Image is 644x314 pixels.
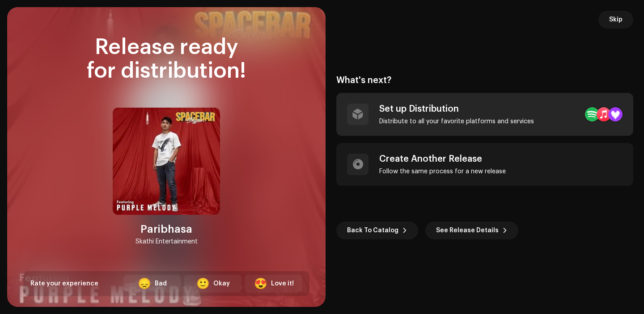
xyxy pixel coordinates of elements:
div: 🙂 [196,278,210,289]
div: Create Another Release [379,154,506,164]
span: Rate your experience [30,281,98,287]
div: Skathi Entertainment [136,236,198,247]
button: See Release Details [425,222,518,239]
button: Back To Catalog [336,222,418,239]
div: Follow the same process for a new release [379,168,506,175]
div: Distribute to all your favorite platforms and services [379,118,534,125]
div: Love it! [271,279,294,289]
re-a-post-create-item: Create Another Release [336,143,633,186]
span: Skip [609,11,623,29]
div: Set up Distribution [379,104,534,114]
span: Back To Catalog [347,222,398,239]
div: Okay [213,279,230,289]
div: 😞 [138,278,151,289]
span: See Release Details [436,222,499,239]
div: 😍 [254,278,267,289]
re-a-post-create-item: Set up Distribution [336,93,633,136]
div: Paribhasa [140,222,192,236]
img: 017aa529-0108-44a0-bf08-05a824c4f342 [113,108,220,215]
div: Bad [155,279,167,289]
div: What's next? [336,75,633,86]
div: Release ready for distribution! [23,36,309,83]
button: Skip [598,11,633,29]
